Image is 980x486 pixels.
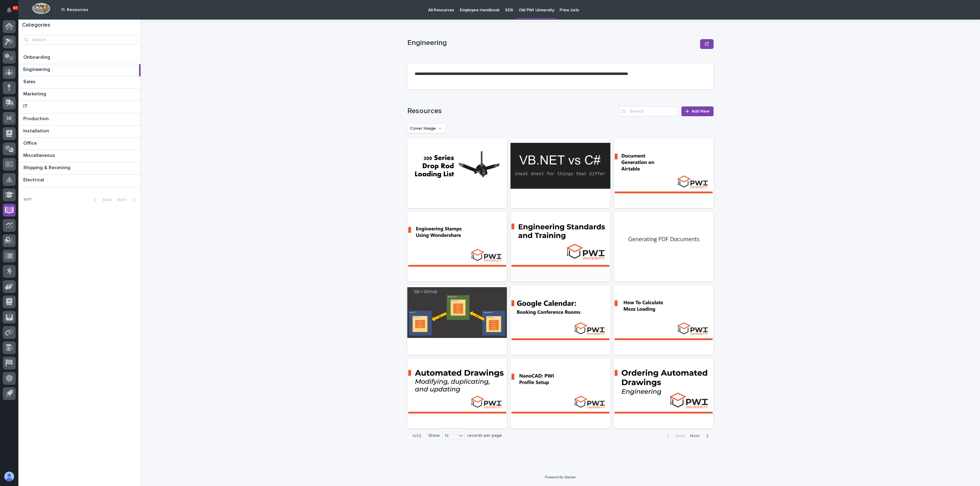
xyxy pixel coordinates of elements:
[545,475,576,479] a: Powered By Stacker
[18,175,141,187] a: ElectricalElectrical
[407,107,617,116] h1: Resources
[23,139,38,146] p: Office
[23,151,56,158] p: Miscellaneous
[18,113,141,126] a: ProductionProduction
[18,138,141,150] a: OfficeOffice
[3,4,16,17] button: Notifications
[89,197,115,202] button: Back
[61,7,88,13] h2: 11. Resources
[18,150,141,162] a: MiscellaneousMiscellaneous
[32,3,50,14] img: Workspace Logo
[18,192,36,207] p: 1 of 1
[23,102,29,109] p: IT
[115,197,141,202] button: Next
[23,78,37,85] p: Sales
[428,433,439,438] p: Show
[23,127,50,134] p: Installation
[620,106,678,116] input: Search
[442,432,457,439] div: 12
[117,197,130,202] span: Next
[23,90,47,97] p: Marketing
[8,7,16,17] div: Notifications97
[18,89,141,101] a: MarketingMarketing
[23,53,51,60] p: Onboarding
[407,39,698,47] p: Engineering
[467,433,502,438] p: records per page
[18,162,141,175] a: Shipping & ReceivingShipping & Receiving
[681,106,714,116] a: Add New
[23,65,51,72] p: Engineering
[23,164,72,171] p: Shipping & Receiving
[407,124,446,133] button: Cover Image
[23,115,50,122] p: Production
[22,22,137,29] h1: Categories
[18,52,141,64] a: OnboardingOnboarding
[18,76,141,89] a: SalesSales
[18,126,141,138] a: InstallationInstallation
[662,433,688,439] button: Back
[99,197,112,202] span: Back
[692,109,710,114] span: Add New
[3,470,16,483] button: users-avatar
[13,6,17,10] p: 97
[407,428,426,443] p: 1 of 2
[22,35,137,45] input: Search
[18,101,141,113] a: ITIT
[23,176,45,183] p: Electrical
[688,433,714,439] button: Next
[672,433,685,439] span: Back
[18,64,141,76] a: EngineeringEngineering
[690,433,703,439] span: Next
